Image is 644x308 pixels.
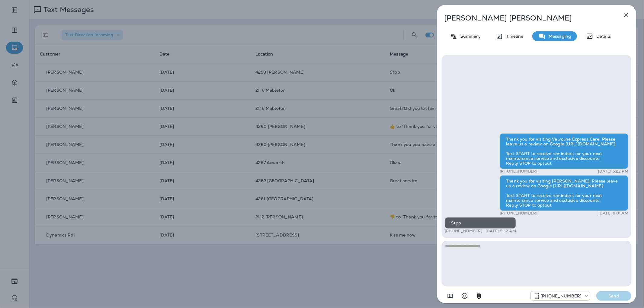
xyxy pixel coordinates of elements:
div: Stpp [445,217,516,229]
p: [PHONE_NUMBER] [500,211,537,216]
p: Details [593,34,611,39]
div: Thank you for visiting Valvoline Express Care! Please leave us a review on Google [URL][DOMAIN_NA... [500,133,628,169]
button: Add in a premade template [444,290,456,302]
p: [PHONE_NUMBER] [500,169,537,174]
p: [PERSON_NAME] [PERSON_NAME] [444,14,609,22]
p: [DATE] 9:01 AM [598,211,628,216]
p: Timeline [503,34,523,39]
div: +1 (470) 480-0229 [531,292,590,300]
p: Messaging [546,34,571,39]
p: [DATE] 5:22 PM [598,169,628,174]
button: Select an emoji [459,290,471,302]
p: Summary [457,34,481,39]
p: [PHONE_NUMBER] [540,294,582,298]
p: [PHONE_NUMBER] [445,229,482,233]
p: [DATE] 9:32 AM [485,229,516,233]
div: Thank you for visiting [PERSON_NAME]! Please leave us a review on Google [URL][DOMAIN_NAME] Text ... [500,175,628,211]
